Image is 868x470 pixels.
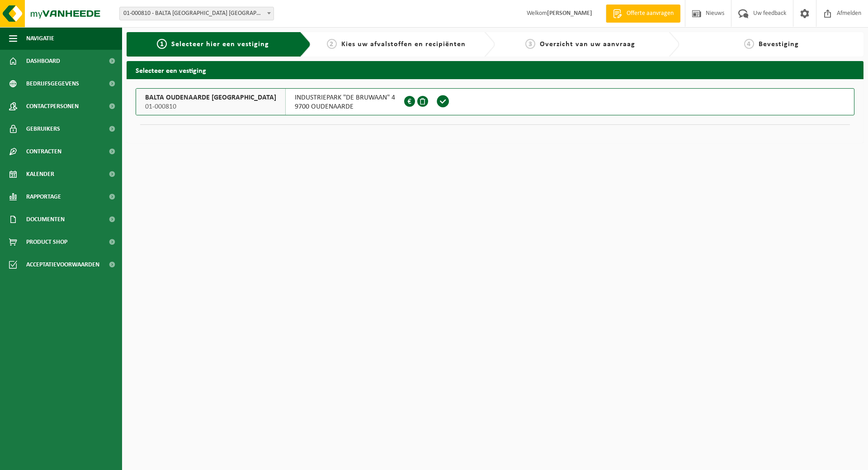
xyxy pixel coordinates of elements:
span: 3 [525,39,535,49]
span: Contactpersonen [26,95,79,118]
span: Navigatie [26,27,54,50]
span: BALTA OUDENAARDE [GEOGRAPHIC_DATA] [145,93,276,102]
span: 01-000810 - BALTA OUDENAARDE NV - OUDENAARDE [119,7,274,20]
span: Dashboard [26,50,60,72]
h2: Selecteer een vestiging [127,61,863,79]
span: Acceptatievoorwaarden [26,253,99,276]
span: Gebruikers [26,118,60,140]
span: Documenten [26,208,65,231]
span: Selecteer hier een vestiging [171,41,269,48]
span: Overzicht van uw aanvraag [540,41,635,48]
span: Rapportage [26,185,61,208]
button: BALTA OUDENAARDE [GEOGRAPHIC_DATA] 01-000810 INDUSTRIEPARK "DE BRUWAAN" 49700 OUDENAARDE [136,88,854,115]
span: 1 [157,39,167,49]
span: 9700 OUDENAARDE [295,102,395,111]
span: 4 [744,39,754,49]
span: 2 [327,39,337,49]
a: Offerte aanvragen [606,5,680,23]
span: Bevestiging [759,41,799,48]
span: INDUSTRIEPARK "DE BRUWAAN" 4 [295,93,395,102]
span: Contracten [26,140,61,163]
span: Offerte aanvragen [624,9,676,18]
span: Bedrijfsgegevens [26,72,79,95]
span: 01-000810 - BALTA OUDENAARDE NV - OUDENAARDE [120,7,274,20]
span: Kalender [26,163,54,185]
span: Product Shop [26,231,67,253]
span: Kies uw afvalstoffen en recipiënten [341,41,466,48]
strong: [PERSON_NAME] [547,10,592,17]
span: 01-000810 [145,102,276,111]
